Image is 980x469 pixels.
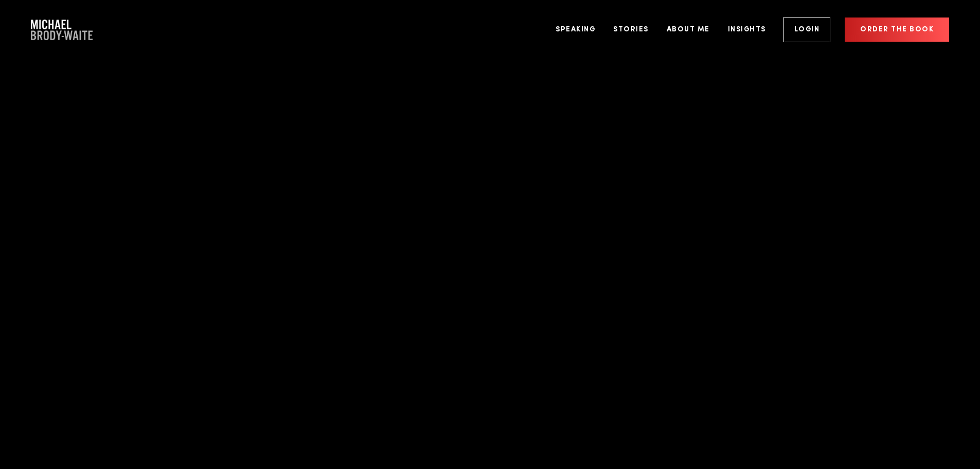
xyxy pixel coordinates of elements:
a: Speaking [548,10,603,49]
a: Company Logo Company Logo [31,20,93,40]
a: Login [783,17,831,42]
a: Stories [605,10,656,49]
a: About Me [659,10,718,49]
a: Insights [720,10,774,49]
a: Order the book [845,18,949,42]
